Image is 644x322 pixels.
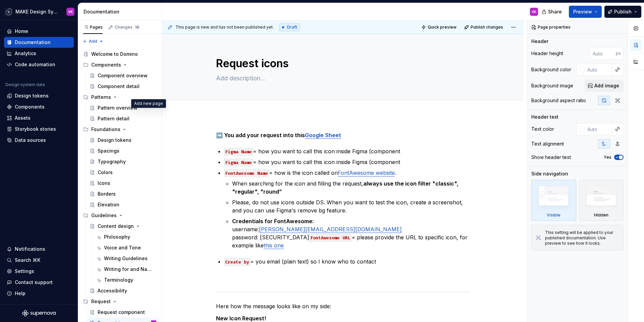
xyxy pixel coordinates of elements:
[15,126,56,132] div: Storybook stories
[232,179,470,196] p: When searching for the icon and filling the request,
[87,70,159,81] a: Component overview
[98,137,131,144] div: Design tokens
[585,80,624,92] button: Add image
[89,39,97,44] span: Add
[309,234,352,242] code: FontAwesome URL
[4,26,74,37] a: Home
[4,59,74,70] a: Code automation
[5,82,45,87] div: Design system data
[22,310,56,317] svg: Supernova Logo
[87,103,159,113] a: Pattern overview
[98,191,116,197] div: Borders
[98,148,119,154] div: Spacings
[84,8,159,15] div: Documentation
[104,277,133,283] div: Terminology
[91,298,111,305] div: Request
[604,6,641,18] button: Publish
[215,55,468,72] textarea: Request icons
[531,154,571,161] div: Show header text
[98,223,134,230] div: Content design
[93,232,159,242] a: Philosophy
[569,6,602,18] button: Preview
[91,62,121,68] div: Components
[4,102,74,112] a: Components
[15,137,46,144] div: Data sources
[232,198,470,214] p: Please, do not use icons outside DS. When you want to test the icon, create a screenshot, and you...
[15,8,58,15] div: MAKE Design System
[224,257,470,266] p: = you email (plain text) so I know who to contact
[83,25,103,30] div: Pages
[224,258,250,266] code: Create by
[4,266,74,277] a: Settings
[98,83,140,90] div: Component detail
[15,246,45,252] div: Notifications
[287,25,297,30] span: Draft
[87,146,159,156] a: Spacings
[93,275,159,285] a: Terminology
[428,25,457,30] span: Quick preview
[98,180,110,187] div: Icons
[4,277,74,288] button: Contact support
[4,90,74,101] a: Design tokens
[98,72,148,79] div: Component overview
[224,169,269,177] code: FontAwesome Name
[91,51,138,57] div: Welcome to Domino
[4,244,74,254] button: Notifications
[4,124,74,134] a: Storybook stories
[579,180,624,221] div: Hidden
[531,50,563,57] div: Header height
[216,132,305,138] strong: ➡️ You add your request into this
[305,132,341,138] strong: Google Sheet
[224,148,253,156] code: Figma Name
[104,234,130,240] div: Philosophy
[131,99,166,108] div: Add new page
[531,170,568,177] div: Side navigation
[4,48,74,59] a: Analytics
[87,285,159,296] a: Accessibility
[15,39,51,46] div: Documentation
[91,126,120,133] div: Foundations
[15,279,53,286] div: Contact support
[80,92,159,103] div: Patterns
[532,9,536,14] div: VK
[98,115,129,122] div: Pattern detail
[175,25,274,30] span: This page is new and has not been published yet.
[604,155,611,160] label: Yes
[264,242,284,249] a: this one
[4,37,74,48] a: Documentation
[585,123,612,135] input: Auto
[4,113,74,123] a: Assets
[15,104,45,110] div: Components
[232,218,314,225] strong: Credentials for FontAwesome:
[68,9,73,14] div: VK
[4,135,74,146] a: Data sources
[419,23,460,32] button: Quick preview
[98,169,113,176] div: Colors
[80,296,159,307] div: Request
[232,217,470,249] p: username: password: [SECURITY_DATA] = please provide the URL to specific icon, for example like
[98,105,138,111] div: Pattern overview
[548,8,562,15] span: Share
[547,212,560,218] div: Visible
[80,49,159,59] a: Welcome to Domino
[585,64,612,76] input: Auto
[104,244,141,251] div: Voice and Tone
[87,307,159,318] a: Request component
[93,242,159,253] a: Voice and Tone
[259,226,402,233] a: [PERSON_NAME][EMAIL_ADDRESS][DOMAIN_NAME]
[115,25,140,30] div: Changes
[87,113,159,124] a: Pattern detail
[531,38,548,45] div: Header
[538,6,566,18] button: Share
[98,287,127,294] div: Accessibility
[224,147,470,155] p: = how you want to call this icon inside Figma (component
[80,124,159,135] div: Foundations
[531,66,571,73] div: Background color
[104,255,148,262] div: Writing Guidelines
[531,140,564,147] div: Text alignment
[1,4,76,19] button: MAKE Design SystemVK
[616,51,621,56] p: px
[87,221,159,232] a: Content design
[87,178,159,189] a: Icons
[216,315,266,322] strong: New Icon Request!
